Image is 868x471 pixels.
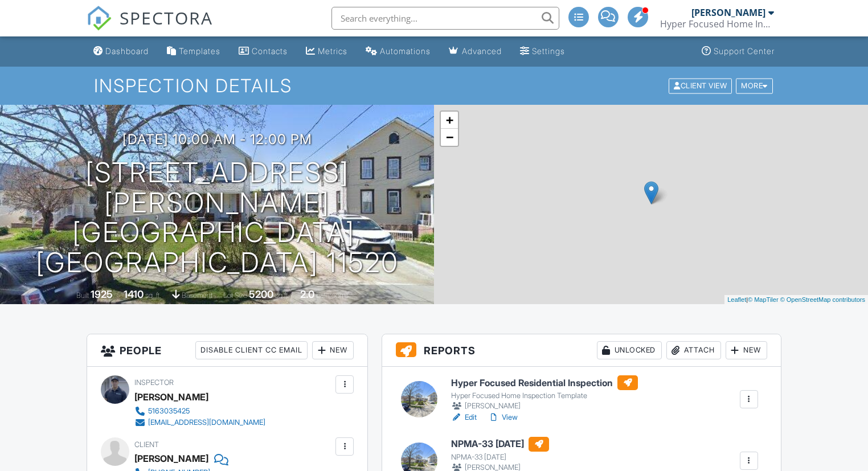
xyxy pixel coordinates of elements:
[122,132,312,147] h3: [DATE] 10:00 am - 12:00 pm
[451,412,477,423] a: Edit
[195,341,308,359] div: Disable Client CC Email
[182,291,212,300] span: basement
[515,41,570,62] a: Settings
[380,46,431,56] div: Automations
[252,46,288,56] div: Contacts
[451,437,549,452] h6: NPMA-33 [DATE]
[223,291,247,300] span: Lot Size
[134,378,174,387] span: Inspector
[488,412,518,423] a: View
[94,76,774,96] h1: Inspection Details
[87,15,213,39] a: SPECTORA
[300,288,314,300] div: 2.0
[318,46,347,56] div: Metrics
[726,341,767,359] div: New
[134,450,208,467] div: [PERSON_NAME]
[134,388,208,406] div: [PERSON_NAME]
[691,7,765,18] div: [PERSON_NAME]
[666,341,721,359] div: Attach
[312,341,354,359] div: New
[124,288,144,300] div: 1410
[748,296,779,303] a: © MapTiler
[87,6,112,31] img: The Best Home Inspection Software - Spectora
[91,288,113,300] div: 1925
[76,291,89,300] span: Built
[275,291,289,300] span: sq.ft.
[441,129,458,146] a: Zoom out
[134,440,159,449] span: Client
[462,46,502,56] div: Advanced
[724,295,868,305] div: |
[134,406,265,417] a: 5163035425
[697,41,779,62] a: Support Center
[134,417,265,428] a: [EMAIL_ADDRESS][DOMAIN_NAME]
[451,375,638,412] a: Hyper Focused Residential Inspection Hyper Focused Home Inspection Template [PERSON_NAME]
[736,78,773,93] div: More
[18,158,416,278] h1: [STREET_ADDRESS][PERSON_NAME] [GEOGRAPHIC_DATA], [GEOGRAPHIC_DATA] 11520
[105,46,149,56] div: Dashboard
[145,291,161,300] span: sq. ft.
[148,407,190,416] div: 5163035425
[444,41,506,62] a: Advanced
[451,375,638,390] h6: Hyper Focused Residential Inspection
[382,334,780,367] h3: Reports
[441,112,458,129] a: Zoom in
[660,18,774,30] div: Hyper Focused Home Inspections
[162,41,225,62] a: Templates
[179,46,220,56] div: Templates
[301,41,352,62] a: Metrics
[120,6,213,30] span: SPECTORA
[669,78,732,93] div: Client View
[234,41,292,62] a: Contacts
[451,391,638,400] div: Hyper Focused Home Inspection Template
[87,334,367,367] h3: People
[148,418,265,427] div: [EMAIL_ADDRESS][DOMAIN_NAME]
[89,41,153,62] a: Dashboard
[331,7,559,30] input: Search everything...
[451,400,638,412] div: [PERSON_NAME]
[361,41,435,62] a: Automations (Advanced)
[780,296,865,303] a: © OpenStreetMap contributors
[532,46,565,56] div: Settings
[727,296,746,303] a: Leaflet
[249,288,273,300] div: 5200
[316,291,349,300] span: bathrooms
[714,46,775,56] div: Support Center
[451,453,549,462] div: NPMA-33 [DATE]
[668,81,735,89] a: Client View
[597,341,662,359] div: Unlocked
